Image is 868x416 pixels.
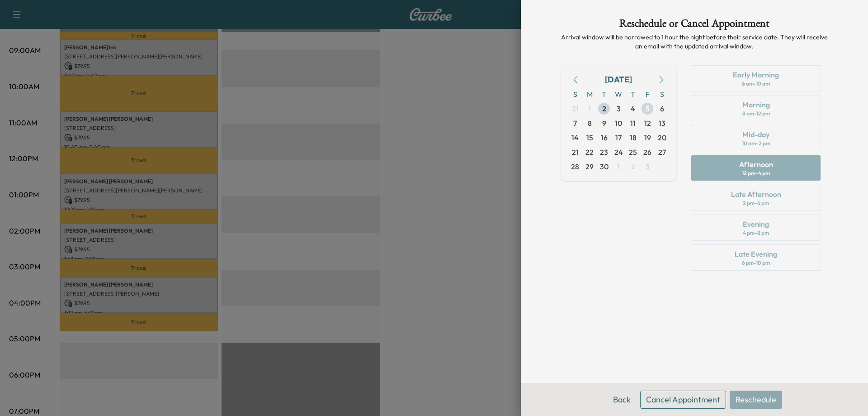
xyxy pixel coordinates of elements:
[630,118,636,129] span: 11
[585,147,594,158] span: 22
[660,103,664,114] span: 6
[600,161,609,172] span: 30
[658,147,666,158] span: 27
[572,103,579,114] span: 31
[658,132,666,143] span: 20
[643,147,651,158] span: 26
[607,391,637,409] button: Back
[630,132,637,143] span: 18
[617,161,620,172] span: 1
[644,118,651,129] span: 12
[611,87,626,101] span: W
[585,161,594,172] span: 29
[561,33,828,51] p: Arrival window will be narrowed to 1 hour the night before their service date. They will receive ...
[600,147,608,158] span: 23
[629,147,637,158] span: 25
[601,132,608,143] span: 16
[602,103,606,114] span: 2
[588,103,591,114] span: 1
[617,103,621,114] span: 3
[588,118,592,129] span: 8
[631,161,635,172] span: 2
[615,118,622,129] span: 10
[646,161,650,172] span: 3
[582,87,597,101] span: M
[615,132,622,143] span: 17
[626,87,640,101] span: T
[614,147,623,158] span: 24
[586,132,593,143] span: 15
[571,161,579,172] span: 28
[640,391,726,409] button: Cancel Appointment
[602,118,606,129] span: 9
[573,118,577,129] span: 7
[571,132,579,143] span: 14
[646,103,650,114] span: 5
[655,87,669,101] span: S
[568,87,582,101] span: S
[572,147,579,158] span: 21
[640,87,655,101] span: F
[659,118,665,129] span: 13
[644,132,651,143] span: 19
[605,73,632,86] div: [DATE]
[561,18,828,33] h1: Reschedule or Cancel Appointment
[597,87,611,101] span: T
[631,103,635,114] span: 4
